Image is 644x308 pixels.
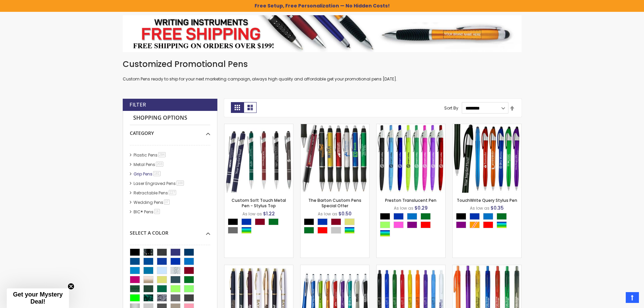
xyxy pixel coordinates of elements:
div: Select A Color [304,218,369,235]
span: 203 [156,162,164,167]
span: 181 [153,171,161,176]
div: Blue [317,218,328,225]
div: Blue [241,218,252,225]
span: 100 [176,181,184,186]
span: 37 [164,199,170,205]
div: Get your Mystery Deal!Close teaser [7,288,69,308]
a: Ultra Gold Pen [224,265,293,270]
span: $0.29 [414,205,428,211]
a: The Barton Custom Pens Special Offer [308,197,361,209]
span: $0.35 [491,205,504,211]
img: Pens [123,15,522,52]
div: Assorted [380,230,390,237]
div: Blue [470,213,480,220]
img: Custom Soft Touch Metal Pen - Stylus Top [224,124,293,193]
div: Assorted [344,227,355,234]
strong: Shopping Options [130,111,210,125]
span: $0.50 [338,210,352,217]
div: Select A Color [380,213,445,238]
div: Assorted [497,221,507,228]
div: Custom Pens ready to ship for your next marketing campaign, always high quality and affordable ge... [123,59,522,82]
div: Purple [456,221,466,228]
div: Green [268,218,279,225]
img: TouchWrite Query Stylus Pen [453,124,521,193]
span: As low as [394,205,413,211]
div: Purple [407,221,417,228]
div: Blue Light [407,213,417,220]
a: Grip Pens181 [132,171,163,177]
div: Grey [228,227,238,234]
div: Black [228,218,238,225]
span: 16 [154,209,160,214]
h1: Customized Promotional Pens [123,59,522,70]
a: Top [626,292,639,303]
div: Assorted [241,227,252,234]
div: Select A Color [228,218,293,235]
div: Green [304,227,314,234]
div: Black [380,213,390,220]
a: Stiletto Advertising Stylus Pens - Special Offer [301,265,369,270]
img: The Barton Custom Pens Special Offer [301,124,369,193]
div: Select A Color [456,213,521,230]
a: Preston Translucent Pen [385,197,436,203]
a: TouchWrite Query Stylus Pen [457,197,517,203]
a: TouchWrite Query Stylus Pen [453,124,521,129]
a: Custom Soft Touch Metal Pen - Stylus Top [232,197,286,209]
a: The Barton Custom Pens Special Offer [301,124,369,129]
strong: Filter [129,101,146,109]
span: 284 [158,152,166,157]
span: As low as [242,211,262,217]
a: Preston Translucent Pen [377,124,445,129]
a: Metal Pens203 [132,162,166,167]
div: Select A Color [130,225,210,236]
div: Black [456,213,466,220]
a: Retractable Pens227 [132,190,179,196]
a: Custom Cambria Plastic Retractable Ballpoint Pen - Monochromatic Body Color [377,265,445,270]
div: Red [483,221,493,228]
span: As low as [470,205,490,211]
span: 227 [169,190,176,195]
div: Red [317,227,328,234]
div: Pink [393,221,404,228]
div: Green [497,213,507,220]
div: Green Light [380,221,390,228]
a: Laser Engraved Pens100 [132,181,187,186]
a: Custom Soft Touch Metal Pen - Stylus Top [224,124,293,129]
a: Plastic Pens284 [132,152,168,158]
span: As low as [318,211,337,217]
img: Preston Translucent Pen [377,124,445,193]
strong: Grid [231,102,244,113]
div: Burgundy [331,218,341,225]
div: Blue Light [483,213,493,220]
a: BIC® Pens16 [132,209,162,215]
a: Fiji Translucent Pen [453,265,521,270]
button: Close teaser [68,283,74,290]
div: Category [130,125,210,137]
div: Black [304,218,314,225]
div: Burgundy [255,218,265,225]
div: Green [421,213,431,220]
a: Wedding Pens37 [132,199,172,205]
div: Gold [344,218,355,225]
span: Get your Mystery Deal! [13,291,63,305]
div: Silver [331,227,341,234]
label: Sort By [444,105,458,111]
div: Red [421,221,431,228]
div: Blue [393,213,404,220]
span: $1.22 [263,210,275,217]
